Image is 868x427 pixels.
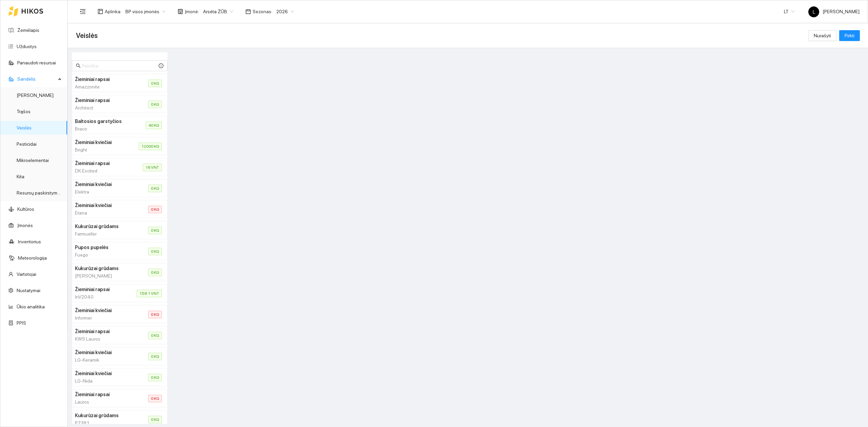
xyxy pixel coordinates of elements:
h4: Baltosios garstyčios [75,118,130,125]
span: [PERSON_NAME] [808,9,860,14]
a: Mikroelementai [17,158,49,163]
a: PPIS [17,320,26,326]
div: Braco [75,125,130,133]
span: Sandėlis [17,72,56,86]
h4: Žieminiai kviečiai [75,139,122,146]
div: InV2040 [75,293,120,301]
a: [PERSON_NAME] [17,93,54,98]
h4: Kukurūzai grūdams [75,265,132,272]
div: LG-Nida [75,377,132,385]
a: Kultūros [17,206,34,212]
span: 0 KG [148,374,162,381]
div: Elektra [75,188,132,196]
span: Nurašyti [814,32,831,39]
span: 0 KG [148,80,162,87]
span: menu-fold [80,8,86,15]
div: LG-Keramik [75,356,132,364]
span: Veislės [76,30,98,41]
a: Užduotys [17,44,37,49]
h4: Kukurūzai grūdams [75,412,132,419]
a: Veislės [17,125,32,130]
div: Bright [75,146,122,154]
span: BP visos įmonės [125,6,165,17]
span: info-circle [159,63,163,68]
a: Pesticidai [17,141,37,147]
span: Aplinka : [105,8,121,15]
span: 0 KG [148,332,162,339]
span: 0 KG [148,353,162,360]
a: Resursų paskirstymas [17,190,62,196]
span: LT [784,6,795,17]
a: Kita [17,174,24,179]
span: 0 KG [148,395,162,402]
span: 40 KG [146,122,162,129]
a: Ūkio analitika [17,304,45,309]
span: Sezonas : [253,8,272,15]
span: search [76,63,81,68]
div: P7381 [75,419,132,427]
span: 2026 [276,6,294,17]
h4: Žieminiai rapsai [75,76,132,83]
h4: Žieminiai rapsai [75,97,132,104]
h4: Žieminiai kviečiai [75,349,132,356]
button: Pirkti [839,30,860,41]
h4: Pupos pupelės [75,244,132,251]
div: Informer [75,314,132,322]
a: Meteorologija [18,255,47,261]
div: Etana [75,209,132,217]
span: Pirkti [845,32,854,39]
span: 0 KG [148,206,162,213]
a: Žemėlapis [17,27,39,33]
span: Arsėta ŽŪB [203,6,233,17]
div: KWS Lauros [75,335,132,343]
span: 0 KG [148,248,162,255]
h4: Žieminiai rapsai [75,160,126,167]
span: shop [178,9,183,14]
div: [PERSON_NAME] [75,272,132,280]
span: layout [98,9,103,14]
span: calendar [245,9,251,14]
div: DK Excited [75,167,126,175]
h4: Žieminiai kviečiai [75,370,132,377]
div: Lauros [75,398,132,406]
a: Inventorius [18,239,41,244]
div: Architect [75,104,132,111]
h4: Žieminiai rapsai [75,328,132,335]
input: Paieška [82,62,157,69]
a: Nustatymai [17,288,40,293]
span: 0 KG [148,416,162,423]
a: Trąšos [17,109,31,114]
h4: Žieminiai kviečiai [75,307,132,314]
span: 0 KG [148,185,162,192]
h4: Kukurūzai grūdams [75,223,132,230]
span: 0 KG [148,311,162,318]
h4: Žieminiai kviečiai [75,181,132,188]
div: Farmueller [75,230,132,238]
span: 0 KG [148,101,162,108]
a: Įmonės [17,223,33,228]
button: menu-fold [76,5,90,18]
span: 0 KG [148,269,162,276]
span: Įmonė : [185,8,199,15]
div: Amazzonite [75,83,132,90]
div: Fuego [75,251,132,259]
span: 0 KG [148,227,162,234]
h4: Žieminiai kviečiai [75,202,132,209]
span: L [813,6,815,17]
span: 12000 KG [139,143,162,150]
a: Vartotojai [17,271,36,277]
h4: Žieminiai rapsai [75,286,120,293]
h4: Žieminiai rapsai [75,391,132,398]
a: Panaudoti resursai [17,60,56,65]
span: 16 VNT [143,164,162,171]
span: 158.1 VNT [137,290,162,297]
button: Nurašyti [808,30,836,41]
